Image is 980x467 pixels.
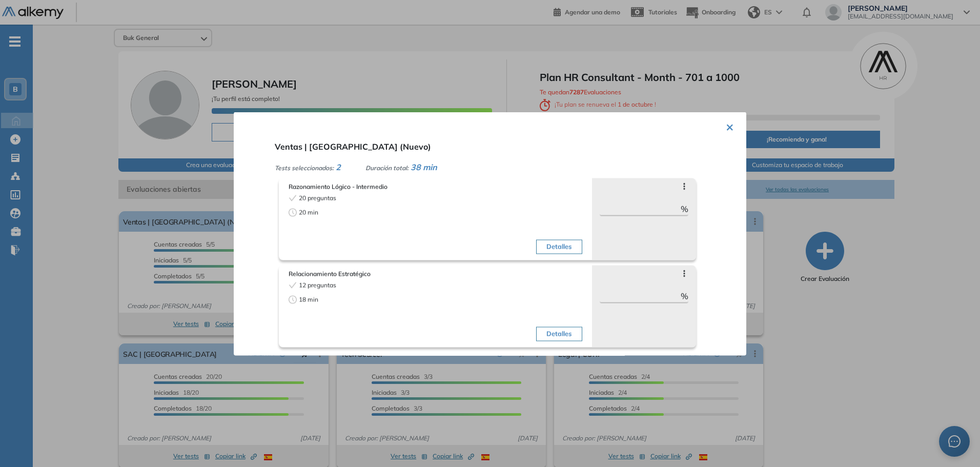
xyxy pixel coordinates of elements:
[299,208,318,217] span: 20 min
[536,239,582,254] button: Detalles
[275,164,334,171] span: Tests seleccionados:
[299,193,336,202] span: 20 preguntas
[681,290,688,302] span: %
[289,182,582,191] span: Razonamiento Lógico - Intermedio
[289,194,297,202] span: check
[365,164,409,171] span: Duración total:
[275,141,431,151] span: Ventas | [GEOGRAPHIC_DATA] (Nuevo)
[299,295,318,304] span: 18 min
[289,281,297,289] span: check
[336,161,341,172] span: 2
[536,327,582,341] button: Detalles
[726,116,734,136] button: ×
[681,202,688,215] span: %
[411,161,437,172] span: 38 min
[299,280,336,290] span: 12 preguntas
[289,269,582,278] span: Relacionamiento Estratégico
[289,295,297,303] span: clock-circle
[289,208,297,216] span: clock-circle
